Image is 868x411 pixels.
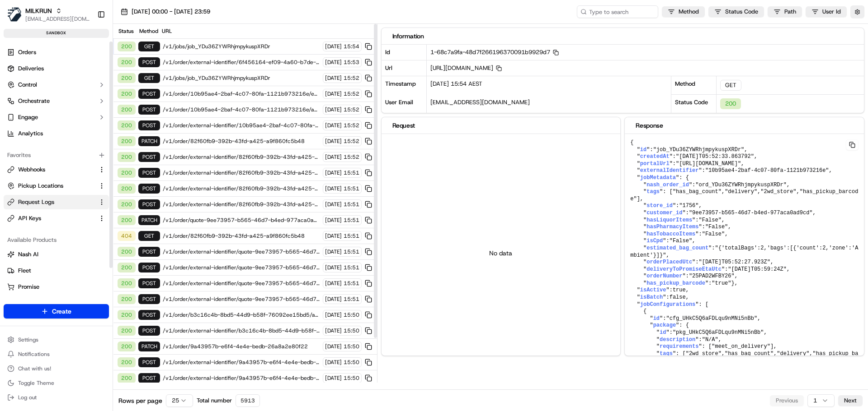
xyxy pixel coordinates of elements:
span: /v1/order/external-identifier/6f456164-ef09-4a60-b7de-a0d85055eb19 [163,59,320,66]
div: 200 [118,152,136,162]
span: 15:50 [344,374,359,382]
span: "9ee73957-b565-46d7-b4ed-977aca0ad9cd" [689,210,813,216]
a: Nash AI [7,250,105,259]
span: "[DATE]T05:52:33.863792" [676,153,754,160]
span: Control [18,81,37,89]
span: 15:52 [344,90,359,97]
a: Deliveries [4,61,109,76]
button: Orchestrate [4,94,109,108]
span: [DATE] [325,201,342,208]
span: isCpd [646,238,663,244]
span: "pkg_UHkC5Q6aFDLqu9nMNi5nBb" [673,329,764,336]
a: Analytics [4,126,109,141]
button: Status Code [708,6,764,17]
span: Promise [18,283,39,291]
span: Fleet [18,267,31,275]
span: Nash AI [18,250,38,259]
button: Settings [4,333,109,346]
span: 15:51 [344,201,359,208]
img: MILKRUN [7,7,22,22]
span: "has_bag_count" [673,189,722,195]
div: GET [720,80,741,91]
div: User Email [382,95,427,113]
span: "False" [699,217,722,223]
span: "[URL][DOMAIN_NAME]" [676,161,741,167]
span: /v1/order/external-identifier/b3c16c4b-8bd5-44d9-b58f-76092ee15bd5 [163,327,320,334]
span: tags [646,189,660,195]
div: GET [138,73,160,83]
div: 200 [118,136,136,146]
div: 200 [720,98,741,109]
div: 200 [118,120,136,130]
span: 15:52 [344,106,359,113]
div: 200 [118,73,136,83]
span: [URL][DOMAIN_NAME] [430,64,502,72]
span: "ord_YDu36ZYWRhjmpykuspXRDr" [695,182,787,188]
span: 15:50 [344,359,359,366]
span: [DATE] [325,217,342,224]
div: POST [138,278,160,288]
span: [DATE] [325,296,342,303]
div: Status Code [671,94,717,113]
span: 15:52 [344,138,359,145]
span: "[DATE]T05:59:24Z" [728,266,787,272]
div: POST [138,184,160,194]
div: 200 [118,184,136,194]
span: 15:51 [344,248,359,255]
span: Create [52,307,71,316]
span: /v1/order/external-identifier/82f60fb9-392b-43fd-a425-a9f860fc5b48 [163,153,320,161]
div: Url [382,60,427,76]
div: POST [138,310,160,320]
span: jobConfigurations [640,301,695,308]
span: 15:51 [344,280,359,287]
span: 15:51 [344,264,359,271]
span: 15:51 [344,185,359,192]
span: [DATE] [325,90,342,97]
div: POST [138,152,160,162]
span: "1756" [679,203,698,209]
span: id [660,329,666,336]
button: Toggle Theme [4,377,109,389]
div: [DATE] 15:54 AEST [427,76,671,95]
span: 15:51 [344,232,359,240]
span: [DATE] [325,185,342,192]
div: 200 [118,168,136,178]
span: [DATE] [325,138,342,145]
span: Analytics [18,129,43,138]
div: 5913 [236,394,260,407]
span: false [670,294,686,300]
div: 200 [118,199,136,209]
a: Request Logs [7,198,94,206]
span: [DATE] [325,343,342,350]
button: API Keys [4,211,109,226]
span: /v1/order/external-identifier/quote-9ee73957-b565-46d7-b4ed-977aca0ad9cd [163,264,320,271]
span: Webhooks [18,166,45,174]
span: 15:53 [344,59,359,66]
div: 200 [118,215,136,225]
span: "meet_on_delivery" [712,343,770,350]
span: [DATE] [325,359,342,366]
span: tags [660,351,673,357]
div: Request [392,121,610,130]
span: has_pickup_barcode [646,280,705,286]
span: orderNumber [646,273,682,279]
span: Log out [18,394,37,401]
span: hasTobaccoItems [646,231,695,237]
span: /v1/order/b3c16c4b-8bd5-44d9-b58f-76092ee15bd5/autodispatch [163,311,320,319]
span: id [653,315,660,322]
a: API Keys [7,214,94,222]
span: "delivery" [725,189,757,195]
button: Notifications [4,348,109,360]
span: /v1/order/external-identifier/10b95ae4-2baf-4c07-80fa-1121b973216e [163,122,320,129]
span: "has_pickup_barcode" [630,189,858,202]
a: Pickup Locations [7,182,94,190]
span: 15:52 [344,153,359,161]
span: [DATE] [325,232,342,240]
div: Favorites [4,148,109,162]
button: Control [4,78,109,92]
div: POST [138,120,160,130]
span: 15:51 [344,296,359,303]
div: PATCH [138,136,160,146]
span: "job_YDu36ZYWRhjmpykuspXRDr" [653,147,745,153]
div: Response [636,121,853,130]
